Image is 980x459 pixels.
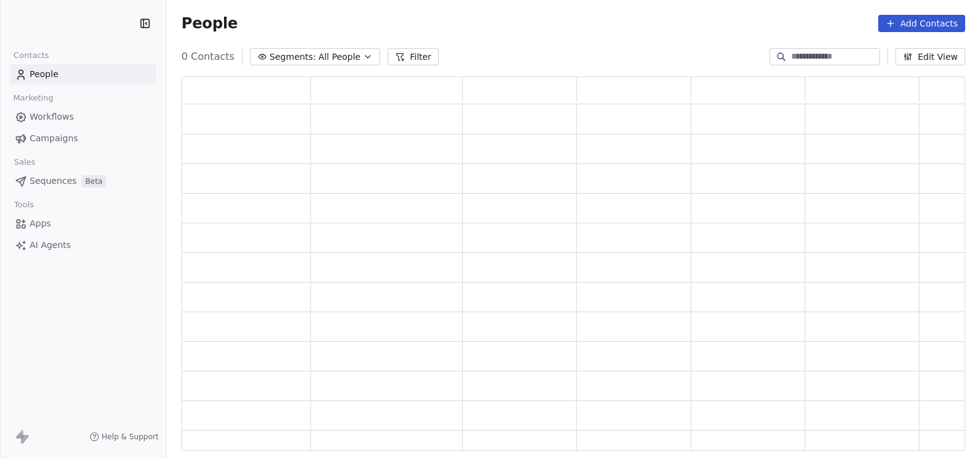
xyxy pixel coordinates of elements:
[270,51,316,64] span: Segments:
[878,15,965,32] button: Add Contacts
[8,46,54,65] span: Contacts
[10,213,156,234] a: Apps
[30,175,77,188] span: Sequences
[10,64,156,85] a: People
[9,196,39,214] span: Tools
[10,235,156,255] a: AI Agents
[81,175,106,188] span: Beta
[10,128,156,149] a: Campaigns
[9,153,41,172] span: Sales
[181,49,235,64] span: 0 Contacts
[30,239,71,252] span: AI Agents
[30,110,74,123] span: Workflows
[89,432,159,442] a: Help & Support
[318,51,360,64] span: All People
[10,171,156,191] a: SequencesBeta
[30,68,59,81] span: People
[10,107,156,127] a: Workflows
[8,89,59,107] span: Marketing
[102,432,159,442] span: Help & Support
[181,14,238,33] span: People
[30,217,51,230] span: Apps
[388,48,439,65] button: Filter
[895,48,965,65] button: Edit View
[30,132,78,145] span: Campaigns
